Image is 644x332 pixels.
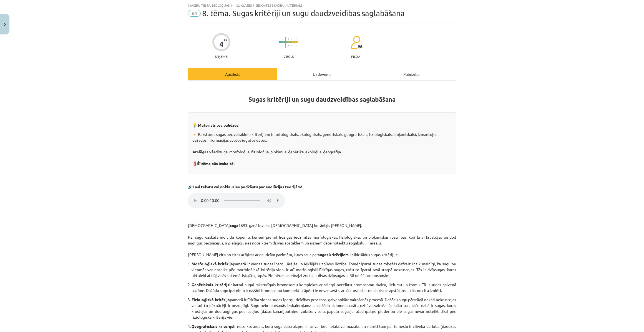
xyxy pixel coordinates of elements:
div: Apraksts [188,68,277,80]
strong: Lasi tekstu vai noklausies podkāstu par evolūcijas teorijām! [193,184,302,189]
strong: Atslēgas vārdi: [192,149,220,154]
p: Saņemsi [212,54,230,58]
p: 🔸 Raksturot sugas pēc vairākiem kritērijiem (morfoloģiskais, ekoloģiskais, ģenētiskais, ģeogrāfis... [192,131,452,166]
img: icon-short-line-57e1e144782c952c97e751825c79c345078a6d821885a25fce030b3d8c18986b.svg [280,38,280,40]
strong: Fizioloģiskā kritērija [192,297,230,302]
audio: Your browser does not support the audio element. [188,193,285,208]
img: icon-short-line-57e1e144782c952c97e751825c79c345078a6d821885a25fce030b3d8c18986b.svg [280,45,280,46]
p: pamatā ir vienas sugas īpatņu ārējās un iekšējās uzbūves līdzība. Tomēr īpatņi sugas robežās dažr... [192,261,456,278]
p: [DEMOGRAPHIC_DATA] 1693. gadā ieviesa [DEMOGRAPHIC_DATA] botāniķis [PERSON_NAME]. Par sugu uzskat... [188,213,456,258]
strong: Ģeogrāfiskais kritērijs [192,324,233,329]
div: Uzdevums [277,68,367,80]
div: Palīdzība [367,68,456,80]
strong: suga [230,223,238,228]
span: 8. tēma. Sugas kritēriji un sugu daudzveidības saglabāšana [202,9,405,18]
strong: Morfoloģiskā kritērija [192,261,233,266]
span: #9 [188,10,201,17]
img: icon-short-line-57e1e144782c952c97e751825c79c345078a6d821885a25fce030b3d8c18986b.svg [294,38,294,40]
p: 🔊 [188,174,456,190]
img: icon-short-line-57e1e144782c952c97e751825c79c345078a6d821885a25fce030b3d8c18986b.svg [283,38,283,40]
img: icon-short-line-57e1e144782c952c97e751825c79c345078a6d821885a25fce030b3d8c18986b.svg [291,45,291,46]
p: pamatā ir līdzība vienas sugas īpatņu dzīvības procesos, galvenokārt vairošanās procesā. Dažādu s... [192,297,456,320]
span: 96 [358,44,363,49]
strong: 💡 Materiāls tev palīdzēs: [192,123,239,128]
p: Viegls [283,54,294,58]
img: icon-short-line-57e1e144782c952c97e751825c79c345078a6d821885a25fce030b3d8c18986b.svg [296,38,297,40]
p: pilda [351,54,360,58]
img: icon-short-line-57e1e144782c952c97e751825c79c345078a6d821885a25fce030b3d8c18986b.svg [294,45,294,46]
strong: Sugas kritēriji un sugu daudzveidības saglabāšana [248,95,396,103]
img: icon-short-line-57e1e144782c952c97e751825c79c345078a6d821885a25fce030b3d8c18986b.svg [291,38,291,40]
img: icon-short-line-57e1e144782c952c97e751825c79c345078a6d821885a25fce030b3d8c18986b.svg [288,45,289,46]
img: icon-short-line-57e1e144782c952c97e751825c79c345078a6d821885a25fce030b3d8c18986b.svg [296,45,297,46]
strong: Ģenētiskais kritērijs [192,282,229,287]
img: icon-short-line-57e1e144782c952c97e751825c79c345078a6d821885a25fce030b3d8c18986b.svg [283,45,283,46]
img: icon-long-line-d9ea69661e0d244f92f715978eff75569469978d946b2353a9bb055b3ed8787d.svg [285,37,286,48]
img: icon-short-line-57e1e144782c952c97e751825c79c345078a6d821885a25fce030b3d8c18986b.svg [288,38,289,40]
div: Mācību tēma: Bioloģijas ii - 12. klases 1. ieskaites mācību materiāls [188,3,456,7]
div: 4 [220,40,223,48]
span: XP [224,38,227,41]
img: icon-close-lesson-0947bae3869378f0d4975bcd49f059093ad1ed9edebbc8119c70593378902aed.svg [4,23,6,26]
strong: sugas kritērijiem [318,252,349,257]
p: ir katrai sugai raksturīgais hromosomu komplekts ar stingri noteiktu hromosomu skaitu, lielumu un... [192,282,456,293]
img: students-c634bb4e5e11cddfef0936a35e636f08e4e9abd3cc4e673bd6f9a4125e45ecb1.svg [351,36,360,49]
strong: Šī tēma būs ieskaitē! [197,161,235,166]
